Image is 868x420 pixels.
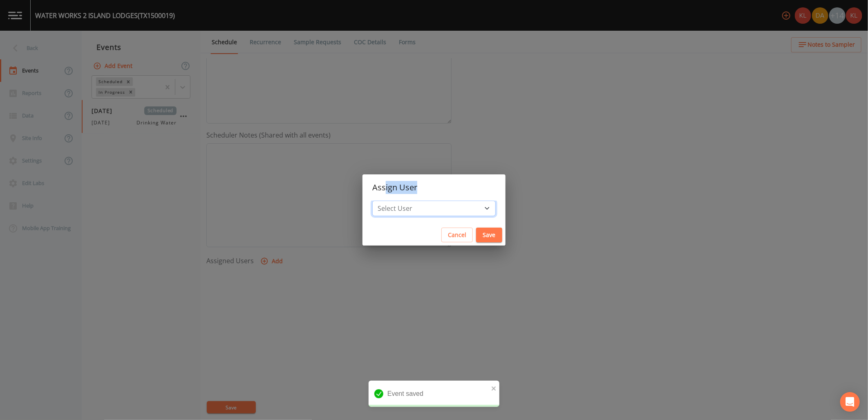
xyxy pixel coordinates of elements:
button: close [491,383,497,393]
div: Open Intercom Messenger [840,392,860,412]
button: Cancel [441,228,473,243]
h2: Assign User [362,174,506,201]
button: Save [476,228,502,243]
div: Event saved [369,381,499,407]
